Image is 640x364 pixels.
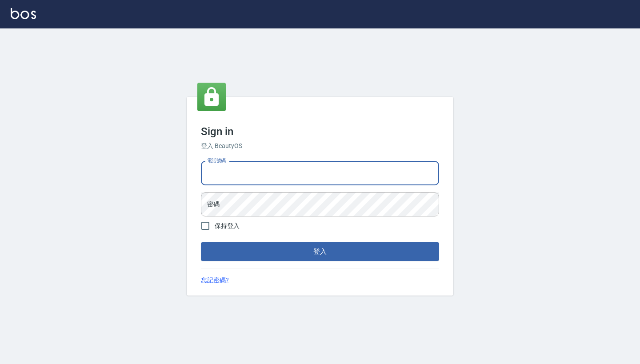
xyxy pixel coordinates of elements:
h6: 登入 BeautyOS [201,141,439,151]
h3: Sign in [201,125,439,138]
img: Logo [11,8,36,19]
span: 保持登入 [215,221,240,231]
a: 忘記密碼? [201,276,229,285]
label: 電話號碼 [207,157,226,164]
button: 登入 [201,242,439,261]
